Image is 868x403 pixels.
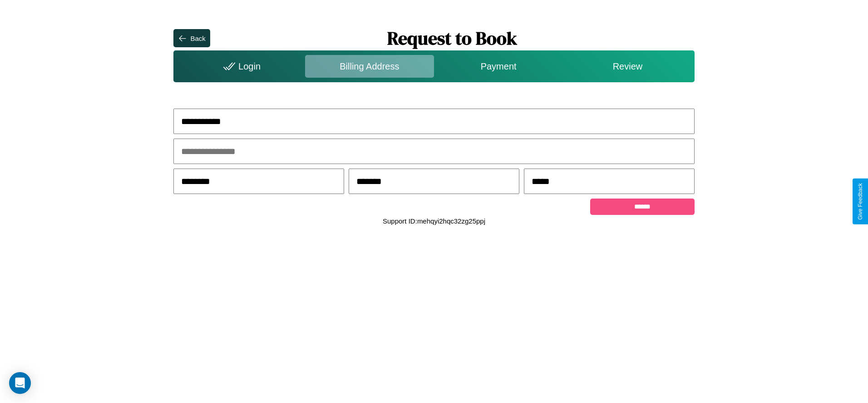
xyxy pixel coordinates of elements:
[190,35,205,42] div: Back
[857,183,863,220] div: Give Feedback
[434,55,563,78] div: Payment
[173,29,210,47] button: Back
[383,215,485,227] p: Support ID: mehqyi2hqc32zg25ppj
[9,372,31,394] div: Open Intercom Messenger
[563,55,692,78] div: Review
[210,26,695,50] h1: Request to Book
[305,55,434,78] div: Billing Address
[176,55,305,78] div: Login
